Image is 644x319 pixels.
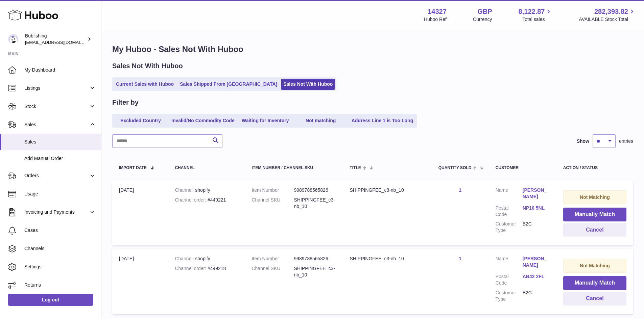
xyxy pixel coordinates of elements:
a: 282,393.82 AVAILABLE Stock Total [579,7,636,23]
strong: Not Matching [580,194,610,200]
span: Title [350,166,361,170]
div: SHIPPINGFEE_c3-nb_10 [350,256,425,262]
a: [PERSON_NAME] [523,256,550,268]
a: 1 [459,256,461,261]
dd: 9989788565826 [294,256,336,262]
span: entries [619,138,633,144]
span: Stock [24,103,89,110]
span: AVAILABLE Stock Total [579,16,636,23]
div: SHIPPINGFEE_c3-nb_10 [350,187,425,193]
strong: Channel [175,256,195,261]
dt: Item Number [252,187,294,193]
div: #449221 [175,197,238,203]
strong: Channel [175,187,195,193]
h2: Sales Not With Huboo [112,61,183,71]
a: Current Sales with Huboo [114,79,176,90]
a: Not matching [294,115,348,126]
div: Bublishing [25,33,86,46]
a: Waiting for Inventory [238,115,292,126]
label: Show [577,138,589,144]
dt: Postal Code [496,205,523,218]
dt: Name [496,256,523,270]
td: [DATE] [112,180,168,245]
img: internalAdmin-14327@internal.huboo.com [8,34,18,44]
span: My Dashboard [24,67,96,73]
span: Sales [24,139,96,145]
a: [PERSON_NAME] [523,187,550,200]
a: Invalid/No Commodity Code [169,115,237,126]
a: Address Line 1 is Too Long [349,115,416,126]
dt: Name [496,187,523,202]
span: Invoicing and Payments [24,209,89,215]
dt: Customer Type [496,290,523,302]
dd: B2C [523,290,550,302]
a: NP16 5NL [523,205,550,211]
strong: 14327 [428,7,447,16]
span: Settings [24,264,96,270]
span: [EMAIL_ADDRESS][DOMAIN_NAME] [25,39,99,45]
div: Action / Status [563,166,626,170]
dt: Item Number [252,256,294,262]
button: Cancel [563,223,626,237]
dd: SHIPPINGFEE_c3-nb_10 [294,197,336,210]
span: 282,393.82 [594,7,628,16]
div: Huboo Ref [424,16,447,23]
strong: Not Matching [580,263,610,268]
a: AB42 2FL [523,273,550,280]
td: [DATE] [112,249,168,314]
h1: My Huboo - Sales Not With Huboo [112,44,633,55]
div: shopify [175,256,238,262]
strong: Channel order [175,266,208,271]
strong: Channel order [175,197,208,203]
a: 1 [459,187,461,193]
dt: Channel SKU [252,197,294,210]
dd: 9989788565826 [294,187,336,193]
div: #449218 [175,265,238,272]
dd: SHIPPINGFEE_c3-nb_10 [294,265,336,278]
div: Currency [473,16,492,23]
span: Quantity Sold [438,166,472,170]
dt: Postal Code [496,273,523,286]
button: Cancel [563,292,626,305]
div: Item Number / Channel SKU [252,166,336,170]
a: 8,122.87 Total sales [519,7,553,23]
button: Manually Match [563,208,626,221]
div: shopify [175,187,238,193]
span: Cases [24,227,96,234]
a: Sales Shipped From [GEOGRAPHIC_DATA] [177,79,280,90]
span: 8,122.87 [519,7,545,16]
a: Excluded Country [114,115,168,126]
div: Customer [496,166,550,170]
span: Orders [24,172,89,179]
button: Manually Match [563,276,626,290]
span: Listings [24,85,89,91]
span: Import date [119,166,147,170]
strong: GBP [477,7,492,16]
h2: Filter by [112,98,139,107]
a: Log out [8,294,93,306]
dt: Channel SKU [252,265,294,278]
span: Channels [24,245,96,252]
dd: B2C [523,221,550,234]
span: Usage [24,191,96,197]
a: Sales Not With Huboo [281,79,335,90]
span: Sales [24,122,89,128]
dt: Customer Type [496,221,523,234]
div: Channel [175,166,238,170]
span: Add Manual Order [24,155,96,162]
span: Total sales [522,16,552,23]
span: Returns [24,282,96,288]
